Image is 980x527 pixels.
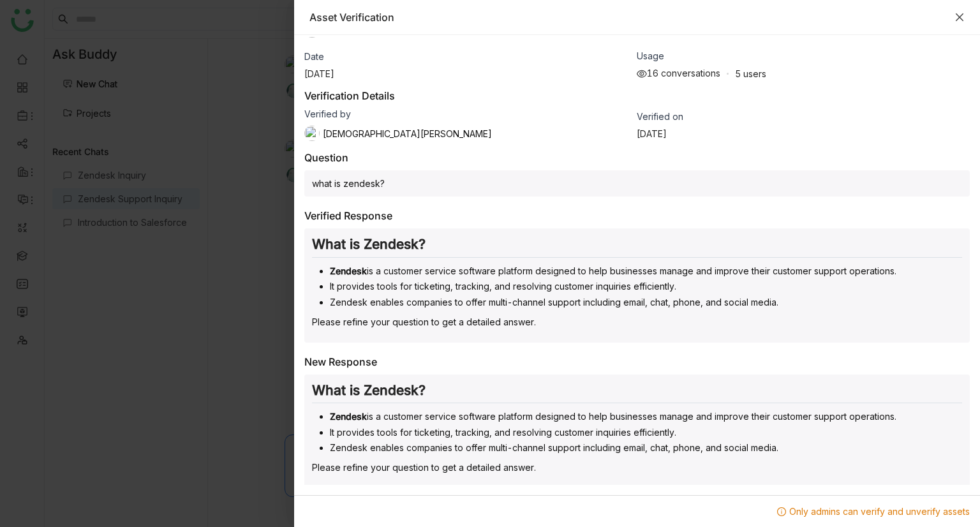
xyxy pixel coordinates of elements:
p: Please refine your question to get a detailed answer. [312,315,962,329]
div: what is zendesk? [304,170,970,197]
span: Only admins can verify and unverify assets [777,506,970,517]
span: Usage [637,50,664,61]
span: Verified by [304,108,351,119]
strong: Zendesk [330,411,367,422]
button: Close [954,12,965,22]
li: Zendesk enables companies to offer multi-channel support including email, chat, phone, and social... [330,441,962,454]
li: It provides tools for ticketing, tracking, and resolving customer inquiries efficiently. [330,426,962,439]
strong: Zendesk [330,265,367,276]
div: [DEMOGRAPHIC_DATA][PERSON_NAME] [304,126,492,141]
li: It provides tools for ticketing, tracking, and resolving customer inquiries efficiently. [330,279,962,293]
div: Question [304,151,348,164]
li: is a customer service software platform designed to help businesses manage and improve their cust... [330,264,962,278]
div: New Response [304,355,377,368]
div: Verified Response [304,209,392,222]
h2: What is Zendesk? [312,382,962,404]
div: 16 conversations [637,68,720,79]
h2: What is Zendesk? [312,236,962,258]
span: [DATE] [637,128,667,139]
div: 5 users [735,68,766,79]
span: [DATE] [304,68,334,79]
span: Verified on [637,111,683,122]
div: Asset Verification [309,10,948,24]
li: Zendesk enables companies to offer multi-channel support including email, chat, phone, and social... [330,295,962,309]
li: is a customer service software platform designed to help businesses manage and improve their cust... [330,410,962,423]
img: 684a9b06de261c4b36a3cf65 [304,126,320,141]
p: Please refine your question to get a detailed answer. [312,461,962,474]
span: Date [304,51,324,62]
div: Verification Details [304,89,970,102]
img: views.svg [637,69,647,79]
